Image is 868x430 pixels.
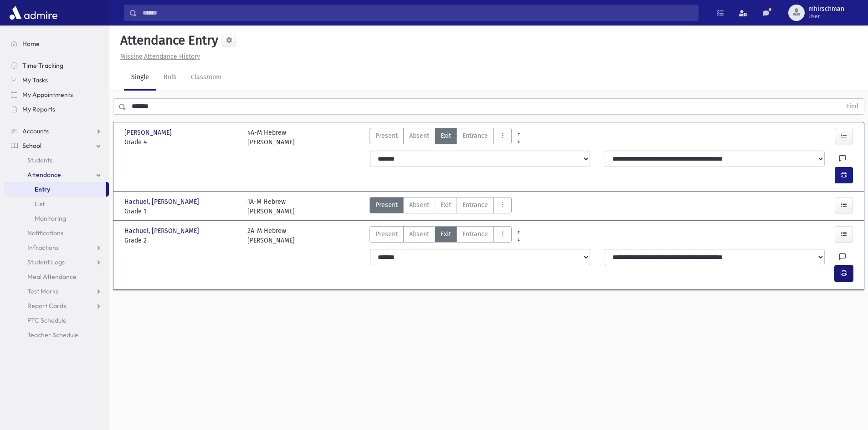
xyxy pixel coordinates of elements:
[22,61,63,70] span: Time Tracking
[4,313,109,328] a: PTC Schedule
[4,284,109,298] a: Test Marks
[247,226,295,245] div: 2A-M Hebrew [PERSON_NAME]
[27,287,58,295] span: Test Marks
[4,269,109,284] a: Meal Attendance
[4,328,109,342] a: Teacher Schedule
[124,65,156,91] a: Single
[22,40,40,48] span: Home
[27,316,67,324] span: PTC Schedule
[375,131,398,141] span: Present
[137,5,698,21] input: Search
[4,167,109,182] a: Attendance
[27,243,59,252] span: Infractions
[4,73,109,87] a: My Tasks
[22,127,49,135] span: Accounts
[117,33,218,48] h5: Attendance Entry
[117,53,200,61] a: Missing Attendance History
[4,197,109,211] a: List
[4,124,109,138] a: Accounts
[27,302,66,310] span: Report Cards
[156,65,184,91] a: Bulk
[808,5,844,13] span: mhirschman
[247,197,295,216] div: 1A-M Hebrew [PERSON_NAME]
[4,87,109,102] a: My Appointments
[22,76,48,84] span: My Tasks
[27,273,77,281] span: Meal Attendance
[124,137,238,147] span: Grade 4
[120,53,200,61] u: Missing Attendance History
[35,214,66,223] span: Monitoring
[7,4,60,22] img: AdmirePro
[124,197,201,207] span: Hachuel, [PERSON_NAME]
[4,58,109,73] a: Time Tracking
[441,200,451,210] span: Exit
[27,258,65,266] span: Student Logs
[22,105,55,113] span: My Reports
[4,182,106,197] a: Entry
[22,91,73,99] span: My Appointments
[409,131,429,141] span: Absent
[409,200,429,210] span: Absent
[124,236,238,245] span: Grade 2
[4,36,109,51] a: Home
[375,200,398,210] span: Present
[4,240,109,255] a: Infractions
[247,128,295,147] div: 4A-M Hebrew [PERSON_NAME]
[4,298,109,313] a: Report Cards
[124,207,238,216] span: Grade 1
[4,226,109,240] a: Notifications
[4,153,109,167] a: Students
[375,229,398,239] span: Present
[27,156,52,164] span: Students
[462,229,488,239] span: Entrance
[462,200,488,210] span: Entrance
[124,226,201,236] span: Hachuel, [PERSON_NAME]
[370,197,512,216] div: AttTypes
[27,171,61,179] span: Attendance
[22,142,41,150] span: School
[370,226,512,245] div: AttTypes
[409,229,429,239] span: Absent
[441,229,451,239] span: Exit
[35,200,45,208] span: List
[35,185,50,193] span: Entry
[4,102,109,116] a: My Reports
[370,128,512,147] div: AttTypes
[27,229,63,237] span: Notifications
[4,138,109,153] a: School
[27,331,78,339] span: Teacher Schedule
[4,211,109,226] a: Monitoring
[441,131,451,141] span: Exit
[184,65,229,91] a: Classroom
[124,128,174,137] span: [PERSON_NAME]
[841,99,864,114] button: Find
[808,13,844,20] span: User
[4,255,109,269] a: Student Logs
[462,131,488,141] span: Entrance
